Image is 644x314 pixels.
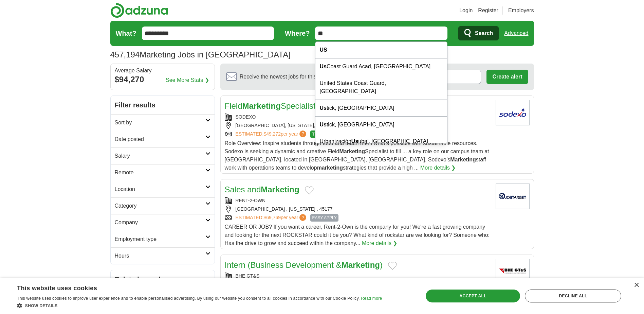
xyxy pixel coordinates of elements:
[319,105,326,111] strong: Us
[115,185,205,193] h2: Location
[634,283,639,288] div: Close
[508,6,534,15] a: Employers
[116,28,136,38] label: What?
[115,169,205,177] h2: Remote
[362,239,398,247] a: More details ❯
[111,147,215,164] a: Salary
[351,138,358,144] strong: Us
[111,131,215,147] a: Date posted
[110,3,168,18] img: Adzuna logo
[317,165,343,171] strong: marketing
[426,290,520,302] div: Accept all
[388,262,397,270] button: Add to favorite jobs
[111,197,215,214] a: Category
[342,260,380,269] strong: Marketing
[236,114,256,120] a: SODEXO
[115,274,210,284] h2: Related searches
[496,100,530,125] img: Sodexo logo
[310,130,337,138] span: TOP MATCH
[115,73,210,86] div: $94,270
[319,47,327,53] strong: US
[504,27,528,40] a: Advanced
[111,164,215,181] a: Remote
[261,185,299,194] strong: Marketing
[115,152,205,160] h2: Salary
[115,68,210,73] div: Average Salary
[525,290,621,302] div: Decline all
[315,133,447,150] div: Urbanización ubal, [GEOGRAPHIC_DATA]
[478,6,498,15] a: Register
[458,26,499,40] button: Search
[115,135,205,143] h2: Date posted
[225,122,490,129] div: [GEOGRAPHIC_DATA], [US_STATE], 05663
[115,252,205,260] h2: Hours
[225,140,489,171] span: Role Overview: Inspire students through food and teach them what’s possible with sustainable reso...
[459,6,473,15] a: Login
[242,101,281,110] strong: Marketing
[111,231,215,247] a: Employment type
[110,49,140,61] span: 457,194
[486,70,528,84] button: Create alert
[299,214,306,221] span: ?
[225,224,490,246] span: CAREER OR JOB? If you want a career, Rent-2-Own is the company for you! We're a fast growing comp...
[236,273,260,279] a: BHE GT&S
[111,214,215,231] a: Company
[475,27,493,40] span: Search
[305,186,314,194] button: Add to favorite jobs
[236,130,308,138] a: ESTIMATED:$49,272per year?
[17,296,360,301] span: This website uses cookies to improve user experience and to enable personalised advertising. By u...
[115,235,205,243] h2: Employment type
[496,259,530,284] img: BHE GT&S logo
[111,114,215,131] a: Sort by
[225,185,299,194] a: Sales andMarketing
[225,260,383,269] a: Intern (Business Development &Marketing)
[263,131,281,137] span: $49,272
[315,75,447,100] div: United States Coast Guard, [GEOGRAPHIC_DATA]
[450,157,476,162] strong: Marketing
[319,64,326,69] strong: Us
[111,96,215,114] h2: Filter results
[166,76,209,84] a: See More Stats ❯
[315,58,447,75] div: Coast Guard Acad, [GEOGRAPHIC_DATA]
[310,214,338,222] span: EASY APPLY
[110,50,291,59] h1: Marketing Jobs in [GEOGRAPHIC_DATA]
[319,122,326,127] strong: Us
[299,130,306,137] span: ?
[315,117,447,133] div: tick, [GEOGRAPHIC_DATA]
[225,197,490,204] div: RENT-2-OWN
[25,303,58,308] span: Show details
[111,247,215,264] a: Hours
[17,282,365,292] div: This website uses cookies
[17,302,382,309] div: Show details
[263,215,281,220] span: $69,769
[115,202,205,210] h2: Category
[496,184,530,209] img: Company logo
[225,101,323,110] a: FieldMarketingSpecialist 2
[111,181,215,197] a: Location
[420,164,456,172] a: More details ❯
[225,206,490,213] div: [GEOGRAPHIC_DATA] , [US_STATE] , 45177
[361,296,382,301] a: Read more, opens a new window
[115,219,205,227] h2: Company
[115,119,205,127] h2: Sort by
[236,214,308,222] a: ESTIMATED:$69,769per year?
[315,100,447,117] div: tick, [GEOGRAPHIC_DATA]
[339,149,365,154] strong: Marketing
[240,73,356,81] span: Receive the newest jobs for this search :
[285,28,310,38] label: Where?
